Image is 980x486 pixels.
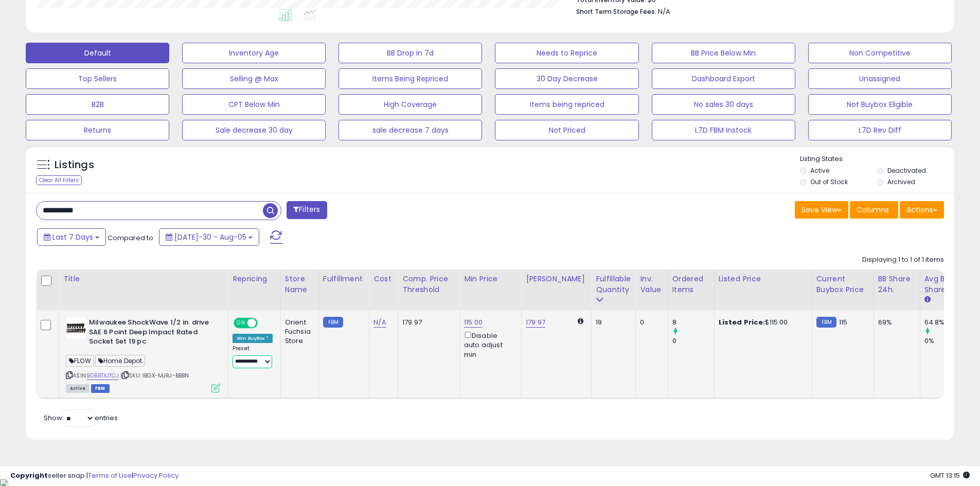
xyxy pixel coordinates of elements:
span: 2025-08-13 13:15 GMT [930,471,970,480]
div: $115.00 [719,318,804,327]
label: Active [810,166,829,175]
a: Privacy Policy [133,471,179,480]
button: BB Drop in 7d [338,43,482,63]
div: 8 [672,318,714,327]
span: OFF [256,319,273,328]
small: Avg BB Share. [924,295,931,304]
span: N/A [658,7,670,16]
button: BB Price Below Min [652,43,795,63]
div: Disable auto adjust min [464,330,513,359]
span: Last 7 Days [52,232,93,242]
button: L7D FBM Instock [652,120,795,140]
a: N/A [373,317,386,328]
div: Repricing [233,274,276,284]
button: Save View [795,201,848,219]
button: Not Buybox Eligible [808,94,952,115]
button: Non Competitive [808,43,952,63]
div: Min Price [464,274,517,284]
button: Sale decrease 30 day [182,120,326,140]
div: Fulfillable Quantity [596,274,631,295]
div: 179.97 [402,318,452,327]
div: Win BuyBox * [233,334,273,343]
button: B2B [26,94,169,115]
span: FBM [91,384,110,393]
div: Ordered Items [672,274,710,295]
span: Show: entries [44,413,118,423]
button: Dashboard Export [652,68,795,89]
span: [DATE]-30 - Aug-05 [174,232,246,242]
button: High Coverage [338,94,482,115]
button: L7D Rev Diff [808,120,952,140]
div: Orient Fuchsia Store [285,318,311,346]
div: Inv. value [640,274,663,295]
button: Actions [900,201,944,219]
span: Compared to: [108,233,155,243]
span: All listings currently available for purchase on Amazon [66,384,90,393]
a: Terms of Use [88,471,132,480]
button: Default [26,43,169,63]
button: Items Being Repriced [338,68,482,89]
button: Top Sellers [26,68,169,89]
div: 19 [596,318,628,327]
span: ON [235,319,247,328]
div: Store Name [285,274,314,295]
a: B0BBTXJTCJ [87,371,119,380]
span: 115 [839,317,847,327]
div: seller snap | | [10,471,179,481]
div: BB Share 24h. [878,274,916,295]
img: 41tMeqGly7L._SL40_.jpg [66,318,86,338]
a: 115.00 [464,317,483,328]
div: 0 [640,318,660,327]
div: 69% [878,318,912,327]
div: [PERSON_NAME] [526,274,587,284]
button: Returns [26,120,169,140]
button: Selling @ Max [182,68,326,89]
div: Clear All Filters [36,175,82,185]
a: 179.97 [526,317,545,328]
button: Inventory Age [182,43,326,63]
div: Title [63,274,224,284]
div: Preset: [233,345,273,368]
div: Avg BB Share [924,274,962,295]
span: | SKU: 1BGX-MJRJ-BBBN [120,371,189,380]
div: 64.8% [924,318,966,327]
div: Cost [373,274,394,284]
div: Listed Price [719,274,808,284]
span: FLOW [66,355,94,367]
b: Listed Price: [719,317,765,327]
button: Not Priced [495,120,638,140]
div: 0 [672,336,714,346]
strong: Copyright [10,471,48,480]
label: Out of Stock [810,177,848,186]
label: Archived [887,177,915,186]
button: [DATE]-30 - Aug-05 [159,228,259,246]
button: Columns [850,201,898,219]
div: Displaying 1 to 1 of 1 items [862,255,944,265]
b: Short Term Storage Fees: [576,7,656,16]
div: Current Buybox Price [816,274,869,295]
div: 0% [924,336,966,346]
label: Deactivated [887,166,926,175]
button: sale decrease 7 days [338,120,482,140]
button: 30 Day Decrease [495,68,638,89]
i: Calculated using Dynamic Max Price. [578,318,583,325]
p: Listing States: [800,154,954,164]
small: FBM [323,317,343,328]
button: Items being repriced [495,94,638,115]
small: FBM [816,317,836,328]
button: No sales 30 days [652,94,795,115]
button: Needs to Reprice [495,43,638,63]
div: ASIN: [66,318,220,391]
b: Milwaukee ShockWave 1/2 in. drive SAE 6 Point Deep Impact Rated Socket Set 19 pc [89,318,214,349]
span: Columns [857,205,889,215]
button: Unassigned [808,68,952,89]
button: CPT Below Min [182,94,326,115]
button: Last 7 Days [37,228,106,246]
div: Comp. Price Threshold [402,274,455,295]
span: Home Depot [95,355,146,367]
h5: Listings [55,158,94,172]
div: Fulfillment [323,274,365,284]
button: Filters [287,201,327,219]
